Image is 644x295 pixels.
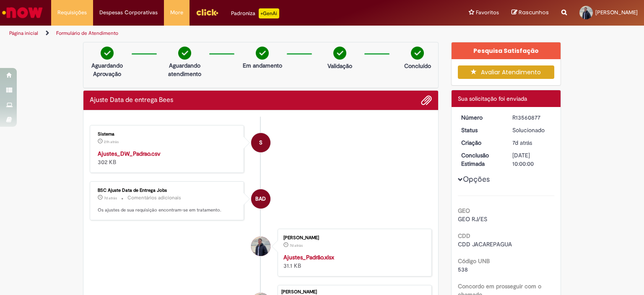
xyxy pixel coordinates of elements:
img: ServiceNow [1,4,44,21]
p: Os ajustes de sua requisição encontram-se em tratamento. [98,207,237,214]
p: +GenAi [259,8,279,18]
div: [PERSON_NAME] [281,290,427,295]
a: Ajustes_Padrão.xlsx [283,253,334,261]
button: Avaliar Atendimento [458,65,555,79]
a: Página inicial [9,30,38,37]
dt: Conclusão Estimada [455,151,506,168]
div: BSC Ajuste Data de Entrega Jobs [251,189,270,209]
div: Sistema [98,132,237,137]
a: Rascunhos [512,9,549,17]
div: 302 KB [98,149,237,166]
span: GEO RJ/ES [458,215,487,223]
div: 31.1 KB [283,253,423,270]
span: More [170,8,183,17]
dt: Criação [455,138,506,147]
span: BAD [255,189,266,209]
span: [PERSON_NAME] [595,9,638,16]
span: 21h atrás [104,139,119,144]
div: [DATE] 10:00:00 [512,151,551,168]
div: Jefferson Phelipe Souza De Lima [251,237,270,256]
div: R13560877 [512,113,551,122]
span: 7d atrás [104,196,117,201]
button: Adicionar anexos [421,95,432,106]
div: [PERSON_NAME] [283,235,423,240]
b: GEO [458,207,470,214]
img: check-circle-green.png [256,47,269,60]
dt: Número [455,113,506,122]
small: Comentários adicionais [127,194,181,201]
img: check-circle-green.png [411,47,424,60]
time: 23/09/2025 18:27:27 [290,243,303,248]
div: Sistema [251,133,270,152]
img: check-circle-green.png [333,47,346,60]
p: Concluído [404,62,431,70]
div: Solucionado [512,126,551,134]
ul: Trilhas de página [6,26,423,41]
div: 23/09/2025 18:27:45 [512,138,551,147]
p: Validação [327,62,352,70]
div: Pesquisa Satisfação [452,42,561,59]
div: Padroniza [231,8,279,18]
b: Código UNB [458,257,490,265]
span: Sua solicitação foi enviada [458,95,527,102]
span: CDD JACAREPAGUA [458,240,512,248]
h2: Ajuste Data de entrega Bees Histórico de tíquete [90,97,173,104]
span: S [259,133,262,153]
div: BSC Ajuste Data de Entrega Jobs [98,188,237,193]
span: 538 [458,266,468,273]
a: Formulário de Atendimento [56,30,118,37]
dt: Status [455,126,506,134]
time: 29/09/2025 17:15:01 [104,139,119,144]
img: click_logo_yellow_360x200.png [196,6,218,18]
time: 23/09/2025 18:27:45 [512,139,532,146]
img: check-circle-green.png [178,47,191,60]
span: 7d atrás [512,139,532,146]
a: Ajustes_DW_Padrao.csv [98,150,161,157]
span: Rascunhos [519,8,549,16]
span: Requisições [57,8,87,17]
p: Aguardando Aprovação [87,61,127,78]
img: check-circle-green.png [101,47,114,60]
time: 24/09/2025 12:15:10 [104,196,117,201]
span: Despesas Corporativas [99,8,158,17]
span: 7d atrás [290,243,303,248]
b: CDD [458,232,470,240]
span: Favoritos [476,8,499,17]
p: Em andamento [243,61,282,70]
p: Aguardando atendimento [164,61,205,78]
